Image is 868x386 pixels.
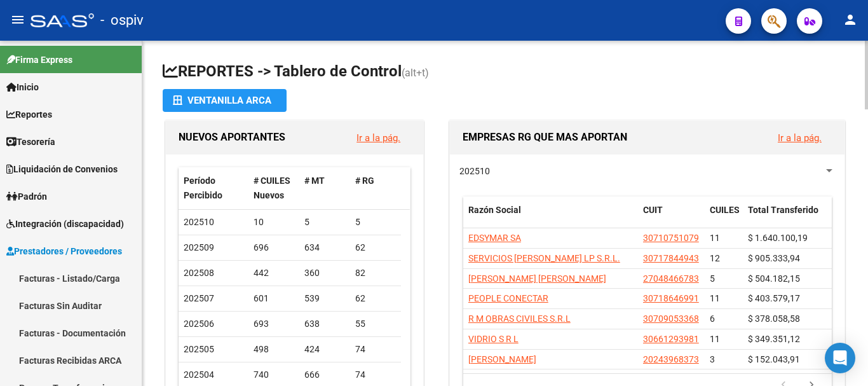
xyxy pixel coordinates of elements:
datatable-header-cell: CUIT [638,196,705,238]
span: Liquidación de Convenios [6,162,118,176]
span: $ 1.640.100,19 [748,233,808,243]
div: 5 [304,215,345,230]
span: 30709053368 [643,314,699,324]
span: - ospiv [100,6,144,34]
span: 202510 [184,217,214,227]
span: CUIT [643,205,663,215]
span: 30710751079 [643,233,699,243]
span: # CUILES Nuevos [254,176,290,200]
span: $ 152.043,91 [748,354,800,364]
span: 30718646991 [643,293,699,303]
span: SERVICIOS [PERSON_NAME] LP S.R.L. [468,253,620,263]
datatable-header-cell: # CUILES Nuevos [248,167,299,209]
span: EMPRESAS RG QUE MAS APORTAN [463,131,627,143]
span: 11 [710,233,720,243]
span: 12 [710,253,720,263]
span: Reportes [6,107,52,121]
a: Ir a la pág. [778,132,822,144]
div: 498 [254,342,294,357]
datatable-header-cell: Período Percibido [179,167,248,209]
span: 202508 [184,268,214,278]
span: 202507 [184,293,214,303]
span: 202509 [184,242,214,252]
div: Open Intercom Messenger [825,343,855,373]
span: 202510 [459,166,490,176]
div: 634 [304,240,345,255]
datatable-header-cell: # MT [299,167,350,209]
div: 5 [355,215,396,230]
span: 11 [710,293,720,303]
span: Integración (discapacidad) [6,217,124,231]
span: # RG [355,176,374,186]
span: Inicio [6,80,39,94]
span: NUEVOS APORTANTES [179,131,285,143]
div: 442 [254,266,294,280]
div: 740 [254,368,294,382]
div: 696 [254,240,294,255]
div: 74 [355,342,396,357]
span: $ 378.058,58 [748,314,800,324]
span: Padrón [6,190,47,203]
div: 666 [304,368,345,382]
div: 74 [355,368,396,382]
span: Período Percibido [184,176,222,200]
span: $ 403.579,17 [748,293,800,303]
span: R M OBRAS CIVILES S.R.L [468,314,571,324]
div: 638 [304,317,345,331]
span: 5 [710,273,715,284]
datatable-header-cell: CUILES [705,196,743,238]
span: Total Transferido [748,205,818,215]
span: 202504 [184,369,214,380]
span: Prestadores / Proveedores [6,244,122,258]
span: Tesorería [6,135,55,149]
div: 360 [304,266,345,280]
span: 3 [710,354,715,364]
div: 693 [254,317,294,331]
span: 6 [710,314,715,324]
span: EDSYMAR SA [468,233,521,243]
mat-icon: person [843,12,858,27]
span: 202505 [184,344,214,354]
div: 62 [355,291,396,306]
div: 55 [355,317,396,331]
datatable-header-cell: Total Transferido [743,196,832,238]
span: $ 905.333,94 [748,253,800,263]
span: $ 504.182,15 [748,273,800,284]
span: PEOPLE CONECTAR [468,293,548,303]
mat-icon: menu [10,12,25,27]
div: 62 [355,240,396,255]
div: Ventanilla ARCA [173,89,276,112]
span: # MT [304,176,325,186]
h1: REPORTES -> Tablero de Control [163,61,848,83]
datatable-header-cell: Razón Social [463,196,638,238]
span: 11 [710,334,720,344]
span: 27048466783 [643,273,699,284]
span: Firma Express [6,53,72,67]
div: 82 [355,266,396,280]
span: [PERSON_NAME] [468,354,536,364]
button: Ventanilla ARCA [163,89,287,112]
span: (alt+t) [402,67,429,79]
div: 424 [304,342,345,357]
button: Ir a la pág. [346,126,410,149]
span: VIDRIO S R L [468,334,519,344]
div: 539 [304,291,345,306]
span: 30717844943 [643,253,699,263]
button: Ir a la pág. [768,126,832,149]
span: 20243968373 [643,354,699,364]
span: 30661293981 [643,334,699,344]
span: 202506 [184,319,214,329]
div: 10 [254,215,294,230]
span: Razón Social [468,205,521,215]
span: [PERSON_NAME] [PERSON_NAME] [468,273,606,284]
span: $ 349.351,12 [748,334,800,344]
span: CUILES [710,205,740,215]
div: 601 [254,291,294,306]
datatable-header-cell: # RG [350,167,401,209]
a: Ir a la pág. [356,132,400,144]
